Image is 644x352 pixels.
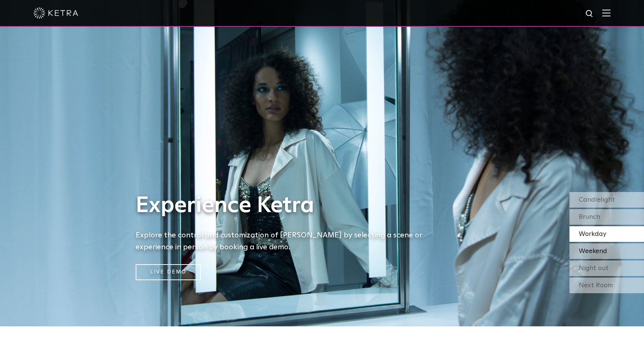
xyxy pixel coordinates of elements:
[579,196,615,203] span: Candlelight
[579,231,606,237] span: Workday
[136,229,434,253] h5: Explore the control and customization of [PERSON_NAME] by selecting a scene or experience in pers...
[602,9,610,16] img: Hamburger%20Nav.svg
[585,9,594,19] img: search icon
[136,193,434,218] h1: Experience Ketra
[579,214,600,220] span: Brunch
[34,7,78,19] img: ketra-logo-2019-white
[569,278,644,293] div: Next Room
[579,265,609,272] span: Night out
[579,248,607,255] span: Weekend
[136,264,201,280] a: Live Demo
